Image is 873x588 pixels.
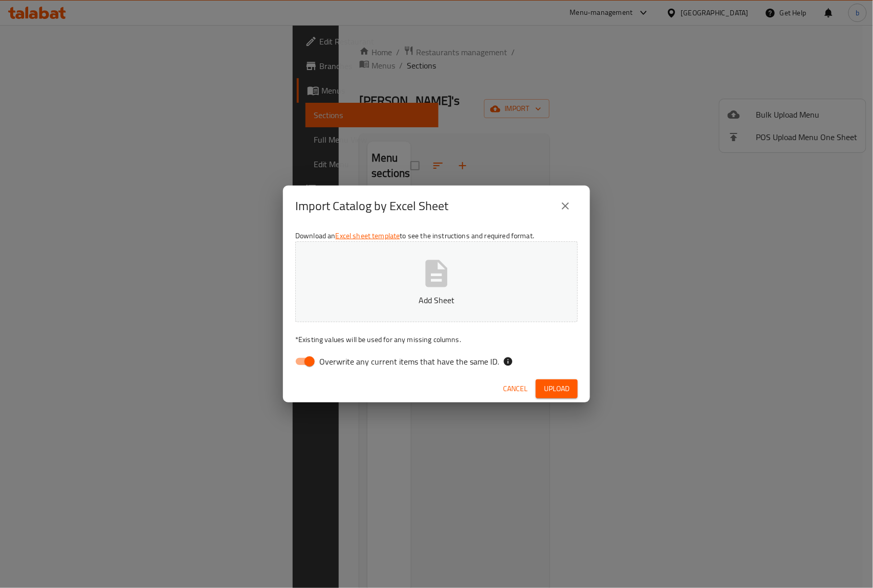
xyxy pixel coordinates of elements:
p: Existing values will be used for any missing columns. [295,334,578,345]
a: Excel sheet template [336,229,400,242]
span: Overwrite any current items that have the same ID. [319,355,499,368]
div: Download an to see the instructions and required format. [283,227,590,375]
p: Add Sheet [311,294,562,306]
h2: Import Catalog by Excel Sheet [295,198,448,214]
button: Add Sheet [295,241,578,322]
button: Upload [536,379,578,398]
button: close [553,194,578,218]
button: Cancel [499,379,532,398]
span: Upload [544,382,570,395]
span: Cancel [503,382,528,395]
svg: If the overwrite option isn't selected, then the items that match an existing ID will be ignored ... [503,356,513,367]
